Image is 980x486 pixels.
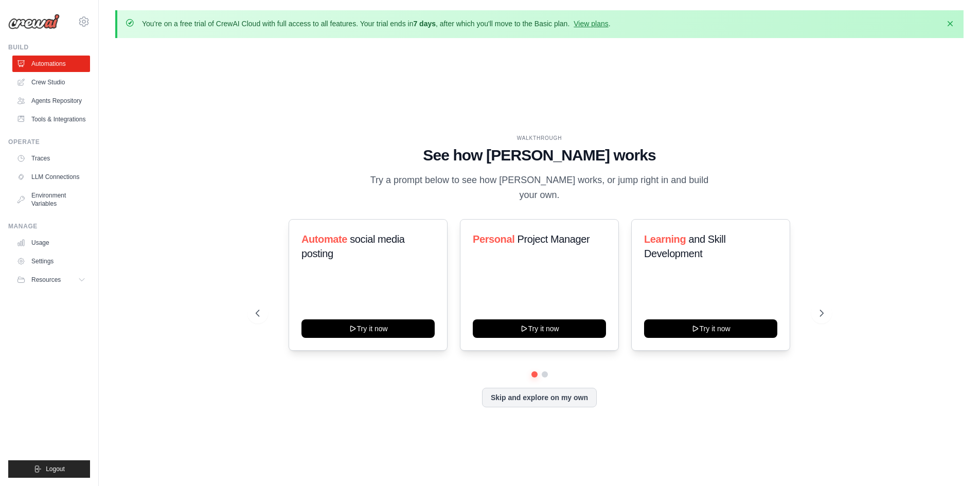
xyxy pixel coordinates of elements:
[301,319,435,338] button: Try it now
[256,134,824,142] div: WALKTHROUGH
[12,169,90,185] a: LLM Connections
[12,56,90,72] a: Automations
[12,150,90,167] a: Traces
[12,111,90,128] a: Tools & Integrations
[8,222,90,230] div: Manage
[644,233,686,245] span: Learning
[8,138,90,146] div: Operate
[12,253,90,269] a: Settings
[473,233,514,245] span: Personal
[301,233,347,245] span: Automate
[12,74,90,91] a: Crew Studio
[367,173,712,203] p: Try a prompt below to see how [PERSON_NAME] works, or jump right in and build your own.
[301,233,405,259] span: social media posting
[12,93,90,109] a: Agents Repository
[8,43,90,51] div: Build
[413,20,436,28] strong: 7 days
[31,276,61,284] span: Resources
[256,146,824,165] h1: See how [PERSON_NAME] works
[8,14,60,29] img: Logo
[644,319,777,338] button: Try it now
[482,388,597,407] button: Skip and explore on my own
[473,319,606,338] button: Try it now
[12,235,90,251] a: Usage
[574,20,608,28] a: View plans
[12,187,90,212] a: Environment Variables
[8,460,90,478] button: Logout
[46,465,65,473] span: Logout
[142,19,611,29] p: You're on a free trial of CrewAI Cloud with full access to all features. Your trial ends in , aft...
[12,272,90,288] button: Resources
[517,233,590,245] span: Project Manager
